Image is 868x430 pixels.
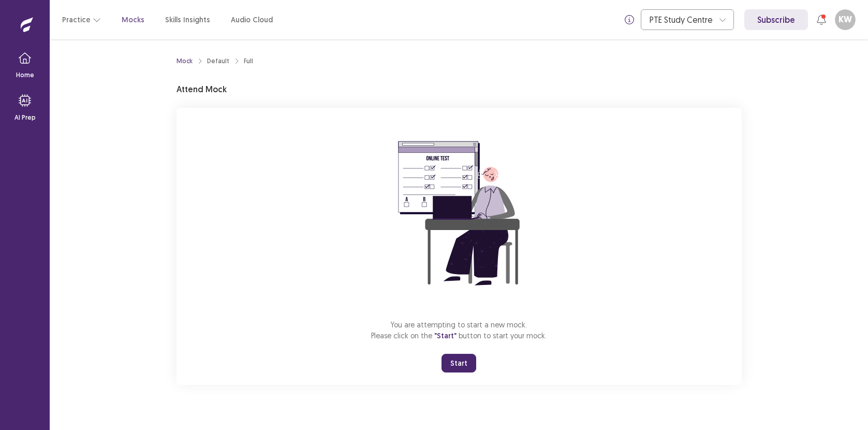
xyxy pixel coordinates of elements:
div: Full [244,56,253,66]
button: KW [835,9,856,30]
div: PTE Study Centre [650,10,714,30]
div: Default [207,56,229,66]
p: Attend Mock [176,83,227,95]
span: "Start" [434,331,457,340]
a: Mocks [122,15,144,25]
p: You are attempting to start a new mock. Please click on the button to start your mock. [371,319,547,341]
button: Practice [62,10,101,29]
nav: breadcrumb [176,56,253,66]
img: attend-mock [366,120,552,307]
p: AI Prep [14,113,36,122]
button: info [620,10,639,29]
a: Skills Insights [165,15,210,25]
a: Subscribe [744,9,808,30]
button: Start [442,354,476,372]
p: Home [16,70,34,80]
a: Mock [176,56,193,66]
a: Audio Cloud [231,15,273,25]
